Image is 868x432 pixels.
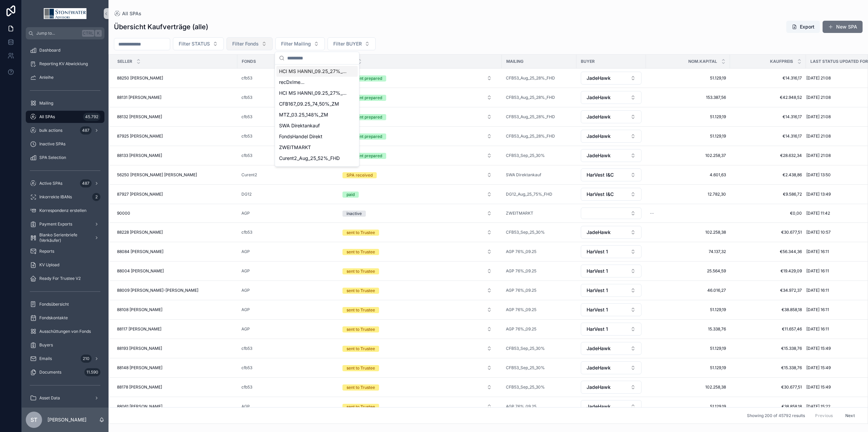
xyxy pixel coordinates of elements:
[347,95,382,101] div: payment prepared
[337,91,498,104] a: Select Button
[581,130,642,143] button: Select Button
[241,153,329,158] a: cfb53
[506,288,536,293] a: AGP 76%_09.25
[506,211,572,216] a: ZWEITMARKT
[650,268,726,274] span: 25.564,59
[650,75,726,81] a: 51.129,19
[39,232,89,243] span: Blanko Serienbriefe (Verkäufer)
[279,155,340,162] span: Curent2_Aug_25_52%_FHD
[650,172,726,178] span: 4.601,63
[580,226,642,239] a: Select Button
[241,75,252,81] a: cfb53
[347,192,355,198] div: paid
[117,75,233,81] a: 88250 [PERSON_NAME]
[506,133,572,139] a: CFB53_Aug_25_28%_FHD
[734,95,802,100] a: €42.948,52
[26,218,104,230] a: Payment Exports
[580,245,642,258] a: Select Button
[587,191,614,198] span: HarVest I&C
[506,75,572,81] a: CFB53_Aug_25_28%_FHD
[241,230,329,235] a: cfb53
[806,95,831,100] span: [DATE] 21:08
[337,130,498,143] a: Select Button
[580,168,642,182] a: Select Button
[734,114,802,120] span: €14.316,17
[734,192,802,197] span: €9.586,72
[92,193,100,201] div: 2
[337,265,497,277] button: Select Button
[39,75,54,80] span: Anleihe
[279,133,322,140] span: FondsHandel Direkt
[581,188,642,201] button: Select Button
[506,249,536,254] a: AGP 76%_09.25
[241,192,252,197] a: DG12
[650,133,726,139] span: 51.129,19
[650,114,726,120] a: 51.129,19
[806,192,831,197] span: [DATE] 13:49
[117,288,198,293] span: 88009 [PERSON_NAME]-[PERSON_NAME]
[650,249,726,254] a: 74.137,32
[806,230,831,235] span: [DATE] 10:57
[337,226,497,238] button: Select Button
[39,48,60,53] span: Dashboard
[241,172,329,178] a: Curent2
[39,276,81,281] span: Ready For Trustee V2
[117,211,233,216] a: 90000
[279,68,347,75] span: HCI MS HANNI_09.25_27%_ZM
[241,211,250,216] a: AGP
[506,268,536,274] a: AGP 76%_09.25
[734,249,802,254] span: €56.344,36
[347,249,375,255] div: sent to Trustee
[39,101,53,106] span: Mailing
[587,287,608,294] span: HarVest 1
[279,111,328,118] span: MTZ_03.25_148%_ZM
[26,245,104,257] a: Reports
[581,226,642,239] button: Select Button
[337,72,497,84] button: Select Button
[581,265,642,277] button: Select Button
[347,133,382,140] div: payment prepared
[806,211,830,216] span: [DATE] 11:42
[26,58,104,70] a: Reporting KV Abwicklung
[241,114,252,120] a: cfb53
[337,284,498,297] a: Select Button
[337,207,497,219] button: Select Button
[580,207,642,219] a: Select Button
[82,30,94,37] span: Ctrl
[39,114,55,120] span: All SPAs
[580,129,642,143] a: Select Button
[734,230,802,235] span: €30.677,51
[734,153,802,158] a: €28.632,34
[650,211,726,216] a: --
[232,40,259,47] span: Filter Fonds
[39,221,72,227] span: Payment Exports
[347,211,362,217] div: inactive
[506,192,572,197] a: DG12_Aug_25_75%_FHD
[734,268,802,274] span: €19.429,09
[650,95,726,100] span: 153.387,56
[506,249,572,254] a: AGP 76%_09.25
[241,268,250,274] a: AGP
[581,208,642,219] button: Select Button
[506,153,545,158] span: CFB53_Sep_25_30%
[347,114,382,120] div: payment prepared
[241,192,329,197] a: DG12
[39,194,72,200] span: Inkorrekte IBANs
[26,97,104,109] a: Mailing
[26,272,104,285] a: Ready For Trustee V2
[241,153,252,158] a: cfb53
[117,230,163,235] span: 88228 [PERSON_NAME]
[337,207,498,220] a: Select Button
[39,155,66,160] span: SPA Selection
[114,10,141,17] a: All SPAs
[587,248,608,255] span: HarVest 1
[117,95,161,100] span: 88131 [PERSON_NAME]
